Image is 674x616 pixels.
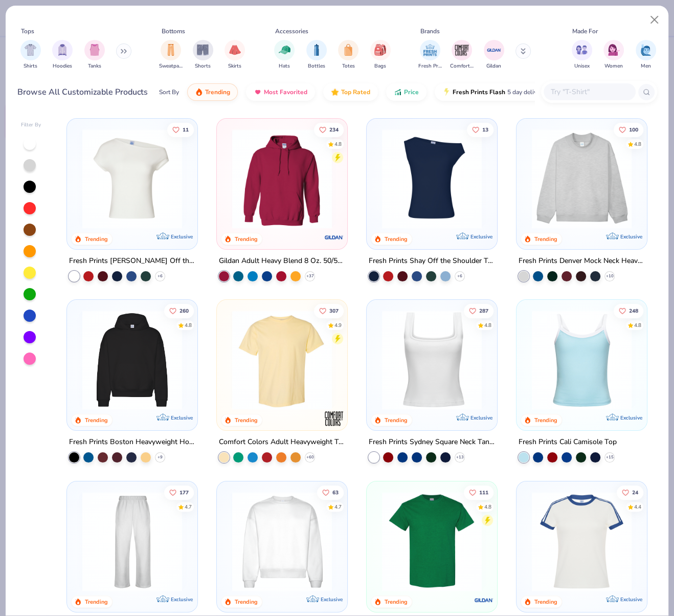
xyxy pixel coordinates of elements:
[321,596,343,603] span: Exclusive
[519,436,617,449] div: Fresh Prints Cali Camisole Top
[334,503,342,511] div: 4.7
[632,490,638,495] span: 24
[527,310,637,410] img: a25d9891-da96-49f3-a35e-76288174bf3a
[614,122,643,137] button: Like
[482,127,488,132] span: 13
[457,273,462,279] span: + 6
[171,233,193,240] span: Exclusive
[576,44,588,56] img: Unisex Image
[377,310,487,410] img: 94a2aa95-cd2b-4983-969b-ecd512716e9a
[467,122,493,137] button: Like
[21,121,41,129] div: Filter By
[311,44,322,56] img: Bottles Image
[621,596,643,603] span: Exclusive
[53,62,72,70] span: Hoodies
[464,304,493,318] button: Like
[306,454,313,460] span: + 60
[420,27,440,36] div: Brands
[484,322,491,329] div: 4.8
[484,40,504,70] div: filter for Gildan
[323,83,378,101] button: Top Rated
[57,44,68,56] img: Hoodies Image
[227,129,337,229] img: 01756b78-01f6-4cc6-8d8a-3c30c1a0c8ac
[641,62,651,70] span: Men
[603,40,624,70] button: filter button
[17,86,148,98] div: Browse All Customizable Products
[450,40,474,70] div: filter for Comfort Colors
[264,88,307,96] span: Most Favorited
[179,309,188,314] span: 260
[418,40,442,70] div: filter for Fresh Prints
[228,62,241,70] span: Skirts
[159,40,183,70] div: filter for Sweatpants
[314,122,344,137] button: Like
[369,436,495,449] div: Fresh Prints Sydney Square Neck Tank Top
[334,140,342,148] div: 4.8
[314,304,344,318] button: Like
[52,40,73,70] div: filter for Hoodies
[317,485,344,499] button: Like
[195,88,203,96] img: trending.gif
[454,42,469,58] img: Comfort Colors Image
[450,40,474,70] button: filter button
[331,88,339,96] img: TopRated.gif
[158,273,163,279] span: + 6
[227,491,337,591] img: 1358499d-a160-429c-9f1e-ad7a3dc244c9
[332,490,339,495] span: 63
[171,596,193,603] span: Exclusive
[52,40,73,70] button: filter button
[453,88,505,96] span: Fresh Prints Flash
[24,62,37,70] span: Shirts
[621,414,643,421] span: Exclusive
[608,44,620,56] img: Women Image
[324,227,344,248] img: Gildan logo
[645,10,664,30] button: Close
[527,491,637,591] img: e5540c4d-e74a-4e58-9a52-192fe86bec9f
[219,255,345,268] div: Gildan Adult Heavy Blend 8 Oz. 50/50 Hooded Sweatshirt
[20,40,41,70] div: filter for Shirts
[246,83,315,101] button: Most Favorited
[337,491,447,591] img: 9145e166-e82d-49ae-94f7-186c20e691c9
[343,44,354,56] img: Totes Image
[479,490,488,495] span: 111
[617,485,643,499] button: Like
[159,40,183,70] button: filter button
[338,40,358,70] button: filter button
[224,40,245,70] button: filter button
[572,40,592,70] button: filter button
[369,255,495,268] div: Fresh Prints Shay Off the Shoulder Tank
[77,129,187,229] img: a1c94bf0-cbc2-4c5c-96ec-cab3b8502a7f
[219,436,345,449] div: Comfort Colors Adult Heavyweight T-Shirt
[164,304,193,318] button: Like
[604,62,623,70] span: Women
[370,40,391,70] div: filter for Bags
[184,322,191,329] div: 4.8
[77,491,187,591] img: df5250ff-6f61-4206-a12c-24931b20f13c
[227,310,337,410] img: 029b8af0-80e6-406f-9fdc-fdf898547912
[474,590,494,610] img: Gildan logo
[634,140,641,148] div: 4.8
[334,322,342,329] div: 4.9
[507,86,545,98] span: 5 day delivery
[572,40,592,70] div: filter for Unisex
[338,40,358,70] div: filter for Totes
[167,122,193,137] button: Like
[69,255,195,268] div: Fresh Prints [PERSON_NAME] Off the Shoulder Top
[187,310,297,410] img: d4a37e75-5f2b-4aef-9a6e-23330c63bbc0
[629,309,638,314] span: 248
[519,255,645,268] div: Fresh Prints Denver Mock Neck Heavyweight Sweatshirt
[159,87,179,97] div: Sort By
[550,86,628,98] input: Try "T-Shirt"
[464,485,493,499] button: Like
[614,304,643,318] button: Like
[171,414,193,421] span: Exclusive
[636,40,656,70] div: filter for Men
[324,408,344,429] img: Comfort Colors logo
[386,83,426,101] button: Price
[470,233,492,240] span: Exclusive
[337,310,447,410] img: e55d29c3-c55d-459c-bfd9-9b1c499ab3c6
[435,83,553,101] button: Fresh Prints Flash5 day delivery
[21,27,34,36] div: Tops
[187,491,297,591] img: cab69ba6-afd8-400d-8e2e-70f011a551d3
[187,129,297,229] img: 89f4990a-e188-452c-92a7-dc547f941a57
